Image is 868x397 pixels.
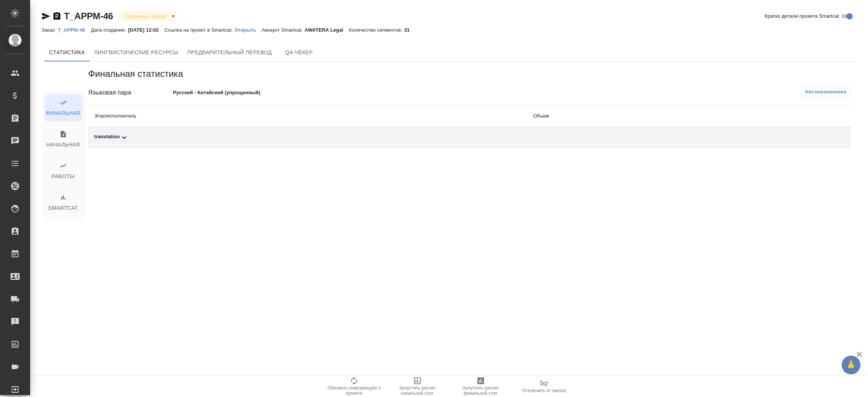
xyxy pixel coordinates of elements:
div: Toggle Row Expanded [94,133,521,142]
p: AWATERA Legal [304,27,349,33]
div: Привязан к заказу [119,11,177,21]
span: Лингвистические ресурсы [94,48,178,57]
p: Заказ: [41,27,58,33]
span: Cтатистика [49,48,85,57]
p: Количество сегментов: [349,27,404,33]
p: Ссылка на проект в Smartcat: [164,27,234,33]
p: Аккаунт Smartcat: [262,27,304,33]
a: Открыть [235,26,262,33]
button: Скопировать ссылку [52,12,61,21]
span: Начальная [49,130,78,150]
span: 🙏 [845,357,857,373]
a: T_APPM-46 [58,26,91,33]
p: T_APPM-46 [58,27,91,33]
span: QA-чекер [281,48,317,57]
button: Привязан к заказу [123,13,168,20]
a: T_APPM-46 [64,11,113,21]
span: Предварительный перевод [187,48,272,57]
th: Этап/исполнитель [88,105,527,127]
button: Автоназначение [801,86,851,98]
span: Работы [49,162,78,181]
p: 31 [404,27,416,33]
th: Объем [527,105,753,127]
p: Дата создания: [91,27,128,33]
span: Автоназначение [805,88,847,96]
button: 🙏 [842,356,860,374]
p: Открыть [235,27,262,33]
p: [DATE] 12:02 [128,27,165,33]
h5: Финальная статистика [88,68,851,80]
span: Финальная [49,99,78,118]
div: Языковая пара [88,88,173,97]
button: Скопировать ссылку для ЯМессенджера [41,12,50,21]
span: Кратко детали проекта Smartcat [765,12,839,20]
span: Smartcat [49,194,78,213]
p: Русский - Китайский (упрощенный) [173,89,342,96]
